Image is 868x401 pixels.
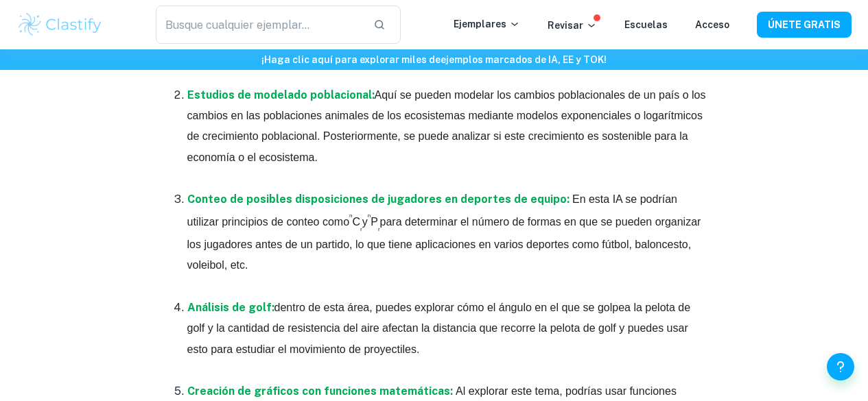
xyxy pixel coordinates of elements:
a: Conteo de posibles disposiciones de jugadores en deportes de equipo: [187,193,570,206]
a: Estudios de modelado poblacional: [187,88,375,101]
a: Acceso [695,19,729,30]
a: Escuelas [624,19,668,30]
input: Busque cualquier ejemplar... [156,5,362,44]
font: para determinar el número de formas en que se pueden organizar los jugadores antes de un partido,... [187,215,704,271]
font: Aquí se pueden modelar los cambios poblacionales de un país o los cambios en las poblaciones anim... [187,89,709,163]
font: ÚNETE GRATIS [768,20,841,31]
button: Ayuda y comentarios [827,353,854,380]
font: r [378,226,380,232]
font: Revisar [548,20,583,31]
img: Logotipo de Clastify [16,11,104,38]
a: Creación de gráficos con funciones matemáticas: [187,385,453,398]
font: n [349,212,352,219]
font: ejemplos marcados de IA, EE y TOK [441,54,604,65]
font: ! [604,54,607,65]
font: C [353,215,361,227]
font: r [360,226,362,232]
a: Análisis de golf: [187,301,274,314]
font: y [362,215,368,227]
font: ¡Haga clic aquí para explorar miles de [261,54,441,65]
font: Ejemplares [454,19,506,29]
font: P [371,215,378,227]
font: n [368,212,371,219]
font: dentro de esta área, puedes explorar cómo el ángulo en el que se golpea la pelota de golf y la ca... [187,302,694,355]
button: ÚNETE GRATIS [757,12,852,37]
